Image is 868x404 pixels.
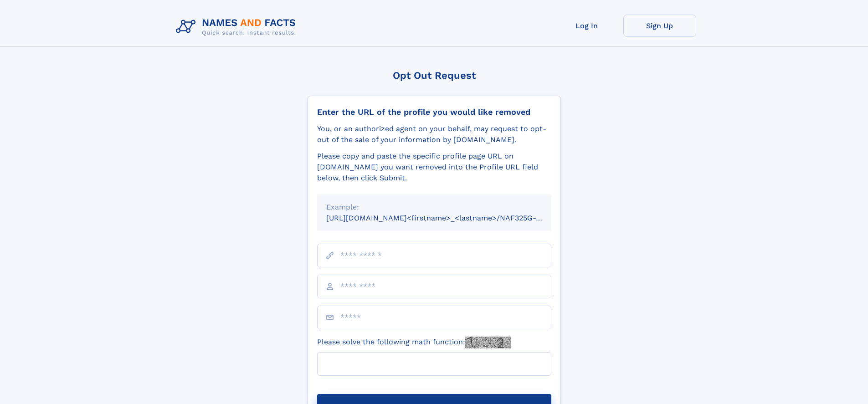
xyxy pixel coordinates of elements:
[308,70,561,81] div: Opt Out Request
[623,15,696,37] a: Sign Up
[326,202,542,213] div: Example:
[326,214,569,222] small: [URL][DOMAIN_NAME]<firstname>_<lastname>/NAF325G-xxxxxxxx
[317,123,551,145] div: You, or an authorized agent on your behalf, may request to opt-out of the sale of your informatio...
[550,15,623,37] a: Log In
[317,151,551,184] div: Please copy and paste the specific profile page URL on [DOMAIN_NAME] you want removed into the Pr...
[172,15,303,39] img: Logo Names and Facts
[317,337,511,348] label: Please solve the following math function:
[317,107,551,117] div: Enter the URL of the profile you would like removed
